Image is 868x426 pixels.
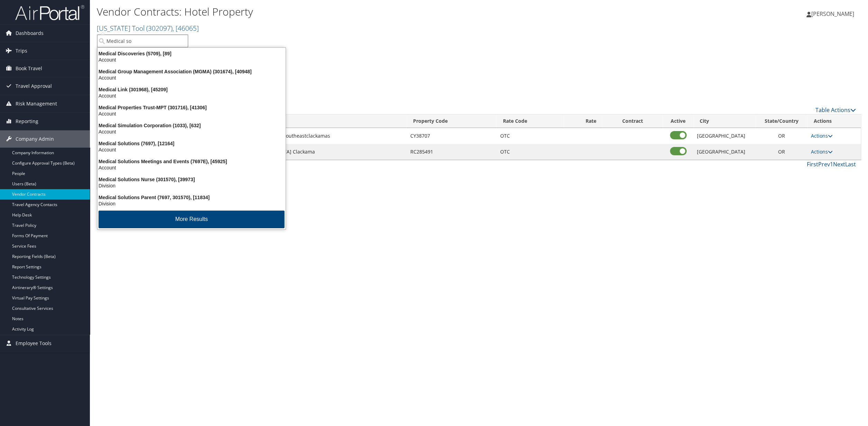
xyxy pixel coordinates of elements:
a: [US_STATE] Tool [97,24,199,33]
div: Account [93,129,290,135]
span: [PERSON_NAME] [811,10,854,18]
span: Risk Management [16,95,57,112]
div: Medical Discoveries (5709), [89] [93,50,290,57]
a: Table Actions [815,106,856,114]
a: Actions [811,148,832,155]
th: Contract: activate to sort column ascending [602,114,663,128]
th: Active: activate to sort column ascending [663,114,693,128]
a: Last [845,160,856,168]
div: Division [93,201,290,207]
th: Actions [807,114,861,128]
td: Residence Inn [GEOGRAPHIC_DATA] Clackama [205,144,407,160]
div: There are contracts. [97,76,861,94]
span: , [ 46065 ] [172,24,199,33]
td: RC285491 [407,144,496,160]
div: Account [93,75,290,81]
span: Book Travel [16,60,42,77]
div: Account [93,147,290,153]
div: Account [93,93,290,99]
th: City: activate to sort column ascending [693,114,755,128]
a: 1 [830,160,833,168]
span: ( 302097 ) [146,24,172,33]
h1: Vendor Contracts: Hotel Property [97,4,606,19]
span: Dashboards [16,25,44,42]
div: Medical Solutions Nurse (301570), [39973] [93,176,290,183]
td: OR [755,128,807,144]
a: Actions [811,132,832,139]
span: Company Admin [16,130,54,148]
div: Account [93,165,290,171]
td: OTC [496,144,564,160]
div: Medical Solutions (7697), [12164] [93,140,290,147]
span: Travel Approval [16,77,52,95]
a: [PERSON_NAME] [806,3,861,24]
div: Medical Solutions Parent (7697, 301570), [11834] [93,194,290,201]
td: Courtyard [GEOGRAPHIC_DATA] Southeastclackamas [205,128,407,144]
img: airportal-logo.png [15,4,84,21]
td: [GEOGRAPHIC_DATA] [693,144,755,160]
th: Rate: activate to sort column ascending [564,114,602,128]
th: Property Code: activate to sort column ascending [407,114,496,128]
a: First [807,160,818,168]
a: Next [833,160,845,168]
div: Account [93,111,290,117]
td: OTC [496,128,564,144]
span: Trips [16,42,27,59]
div: Medical Link (301968), [45209] [93,86,290,93]
td: CY38707 [407,128,496,144]
div: Medical Properties Trust-MPT (301716), [41306] [93,104,290,111]
div: Medical Simulation Corporation (1033), [632] [93,122,290,129]
input: Search Accounts [97,35,188,47]
th: Hotel Name: activate to sort column descending [205,114,407,128]
div: Account [93,57,290,63]
div: Medical Solutions Meetings and Events (7697E), [45925] [93,158,290,165]
div: Division [93,183,290,189]
td: OR [755,144,807,160]
th: Rate Code: activate to sort column ascending [496,114,564,128]
a: Prev [818,160,830,168]
td: [GEOGRAPHIC_DATA] [693,128,755,144]
span: Employee Tools [16,335,52,352]
th: State/Country: activate to sort column ascending [755,114,807,128]
div: Medical Group Management Association (MGMA) (301674), [40948] [93,68,290,75]
button: More Results [99,211,284,228]
span: Reporting [16,113,38,130]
